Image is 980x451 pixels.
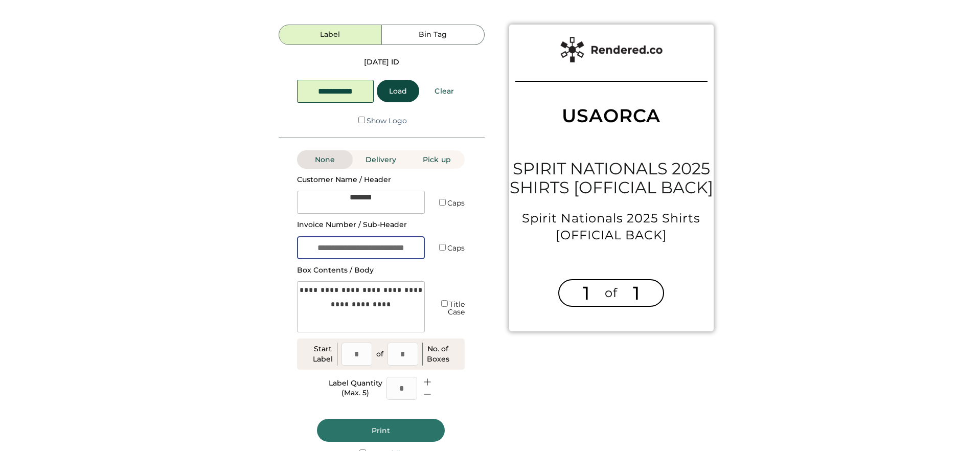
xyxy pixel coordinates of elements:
button: None [297,150,353,169]
div: USAORCA [562,106,660,125]
div: No. of Boxes [427,344,449,364]
div: Invoice Number / Sub-Header [297,220,407,230]
div: SPIRIT NATIONALS 2025 SHIRTS [OFFICIAL BACK] [509,160,714,197]
div: of [599,284,624,302]
div: Label Quantity (Max. 5) [329,378,382,398]
label: Caps [447,243,465,253]
div: [DATE] ID [364,57,399,67]
img: Rendered%20Label%20Logo%402x.png [560,37,663,62]
button: Clear [422,80,466,102]
div: of [376,349,383,359]
button: Label [279,25,381,45]
div: 1 [580,280,592,306]
div: 1 [630,280,643,306]
button: Load [377,80,419,102]
button: Bin Tag [382,25,485,45]
div: Box Contents / Body [297,265,374,276]
button: Delivery [353,150,408,169]
div: Start Label [313,344,333,364]
div: Spirit Nationals 2025 Shirts [OFFICIAL BACK] [515,210,708,244]
button: Print [317,419,445,442]
div: Customer Name / Header [297,175,399,185]
button: Pick up [409,150,465,169]
label: Show Logo [367,116,407,125]
label: Caps [447,198,465,208]
label: Title Case [448,300,465,317]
